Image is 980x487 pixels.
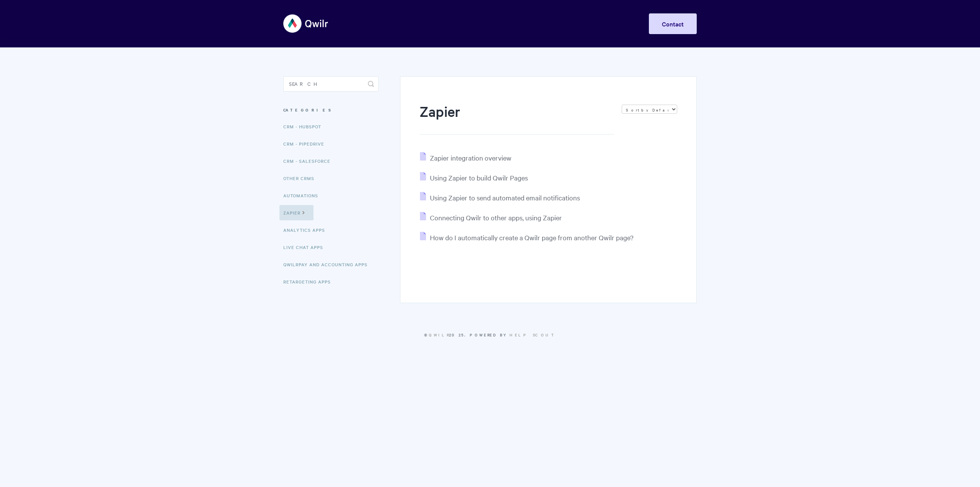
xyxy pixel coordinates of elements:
[470,332,556,338] span: Powered by
[622,105,677,114] select: Page reloads on selection
[420,173,528,182] a: Using Zapier to build Qwilr Pages
[283,76,379,92] input: Search
[283,257,373,272] a: QwilrPay and Accounting Apps
[420,102,614,134] h1: Zapier
[649,13,697,34] a: Contact
[429,332,449,338] a: Qwilr
[283,136,330,151] a: CRM - Pipedrive
[430,173,528,182] span: Using Zapier to build Qwilr Pages
[420,233,634,242] a: How do I automatically create a Qwilr page from another Qwilr page?
[279,205,314,220] a: Zapier
[283,119,327,134] a: CRM - HubSpot
[420,193,580,202] a: Using Zapier to send automated email notifications
[283,274,336,289] a: Retargeting Apps
[283,239,329,255] a: Live Chat Apps
[430,213,562,222] span: Connecting Qwilr to other apps, using Zapier
[283,153,336,169] a: CRM - Salesforce
[420,213,562,222] a: Connecting Qwilr to other apps, using Zapier
[430,193,580,202] span: Using Zapier to send automated email notifications
[283,171,320,186] a: Other CRMs
[283,188,324,203] a: Automations
[283,103,379,117] h3: Categories
[510,332,556,338] a: Help Scout
[283,331,697,338] p: © 2025.
[283,222,331,238] a: Analytics Apps
[430,153,511,162] span: Zapier integration overview
[283,9,329,38] img: Qwilr Help Center
[430,233,634,242] span: How do I automatically create a Qwilr page from another Qwilr page?
[420,153,511,162] a: Zapier integration overview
